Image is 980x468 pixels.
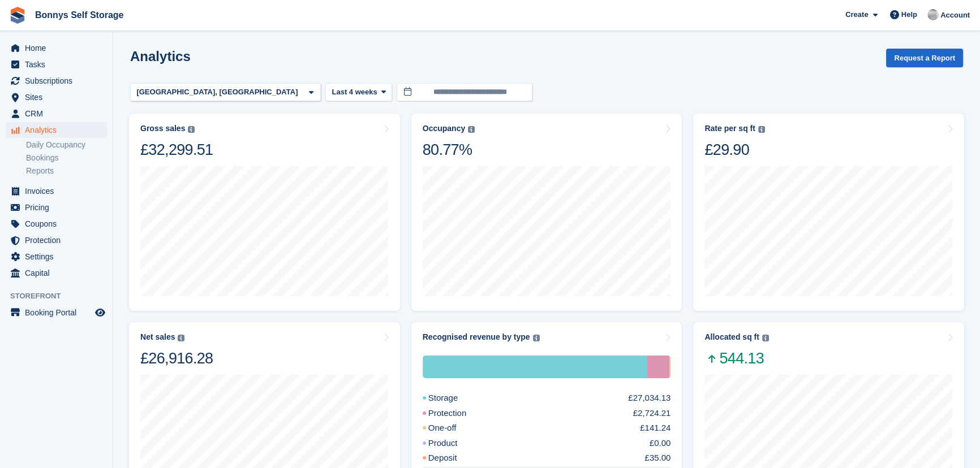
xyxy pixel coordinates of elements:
a: menu [6,183,107,199]
img: icon-info-grey-7440780725fd019a000dd9b08b2336e03edf1995a4989e88bcd33f0948082b44.svg [188,126,195,133]
div: 80.77% [423,140,475,159]
a: menu [6,40,107,56]
span: Protection [25,232,93,248]
span: Invoices [25,183,93,199]
a: menu [6,57,107,72]
img: stora-icon-8386f47178a22dfd0bd8f6a31ec36ba5ce8667c1dd55bd0f319d3a0aa187defe.svg [9,7,26,24]
span: Help [901,9,917,20]
span: Sites [25,89,93,105]
a: Bookings [26,153,107,163]
span: Settings [25,249,93,265]
div: Protection [647,356,669,378]
div: One-off [423,422,484,435]
a: menu [6,232,107,248]
div: £141.24 [640,422,670,435]
a: menu [6,216,107,232]
span: Account [940,10,970,21]
a: menu [6,89,107,105]
div: Rate per sq ft [704,124,755,133]
a: Bonnys Self Storage [31,6,128,24]
div: £0.00 [650,437,671,450]
div: £2,724.21 [633,407,671,420]
div: Storage [423,392,485,405]
span: 544.13 [704,349,768,368]
a: Preview store [93,306,107,319]
div: £27,034.13 [628,392,670,405]
img: icon-info-grey-7440780725fd019a000dd9b08b2336e03edf1995a4989e88bcd33f0948082b44.svg [468,126,475,133]
a: Reports [26,166,107,176]
div: Protection [423,407,494,420]
div: [GEOGRAPHIC_DATA], [GEOGRAPHIC_DATA] [135,86,302,98]
img: icon-info-grey-7440780725fd019a000dd9b08b2336e03edf1995a4989e88bcd33f0948082b44.svg [178,335,184,341]
a: menu [6,265,107,281]
img: icon-info-grey-7440780725fd019a000dd9b08b2336e03edf1995a4989e88bcd33f0948082b44.svg [533,335,540,341]
div: £35.00 [644,452,670,465]
a: menu [6,305,107,320]
a: menu [6,122,107,138]
div: Storage [423,356,647,378]
img: James Bonny [927,9,939,20]
a: menu [6,200,107,215]
div: Allocated sq ft [704,332,759,342]
span: Storefront [10,291,113,302]
div: Recognised revenue by type [423,332,530,342]
img: icon-info-grey-7440780725fd019a000dd9b08b2336e03edf1995a4989e88bcd33f0948082b44.svg [758,126,765,133]
div: One-off [669,356,670,378]
img: icon-info-grey-7440780725fd019a000dd9b08b2336e03edf1995a4989e88bcd33f0948082b44.svg [762,335,769,341]
span: Tasks [25,57,93,72]
span: Subscriptions [25,73,93,89]
div: Deposit [670,356,671,378]
a: menu [6,73,107,89]
div: £29.90 [704,140,764,159]
div: £32,299.51 [140,140,213,159]
h2: Analytics [130,49,191,64]
span: Last 4 weeks [332,86,377,98]
button: Request a Report [886,49,963,67]
span: CRM [25,106,93,122]
a: menu [6,106,107,122]
button: Last 4 weeks [325,83,392,102]
div: Net sales [140,332,175,342]
span: Coupons [25,216,93,232]
div: Deposit [423,452,484,465]
span: Booking Portal [25,305,93,320]
span: Capital [25,265,93,281]
span: Analytics [25,122,93,138]
a: Daily Occupancy [26,140,107,150]
div: Occupancy [423,124,465,133]
div: Product [423,437,485,450]
span: Pricing [25,200,93,215]
div: Gross sales [140,124,185,133]
span: Create [845,9,868,20]
a: menu [6,249,107,265]
span: Home [25,40,93,56]
div: £26,916.28 [140,349,213,368]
